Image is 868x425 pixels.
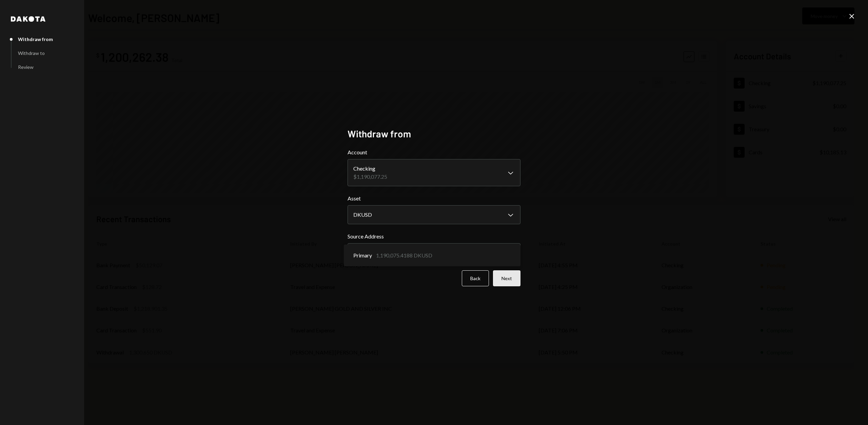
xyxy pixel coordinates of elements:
[18,64,34,70] div: Review
[348,243,520,262] button: Source Address
[493,270,520,286] button: Next
[18,50,45,56] div: Withdraw to
[348,159,520,186] button: Account
[376,251,432,259] div: 1,190,075.4188 DKUSD
[18,36,53,42] div: Withdraw from
[462,270,489,286] button: Back
[348,205,520,224] button: Asset
[348,127,520,140] h2: Withdraw from
[348,148,520,156] label: Account
[348,194,520,202] label: Asset
[353,251,372,259] span: Primary
[348,232,520,240] label: Source Address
